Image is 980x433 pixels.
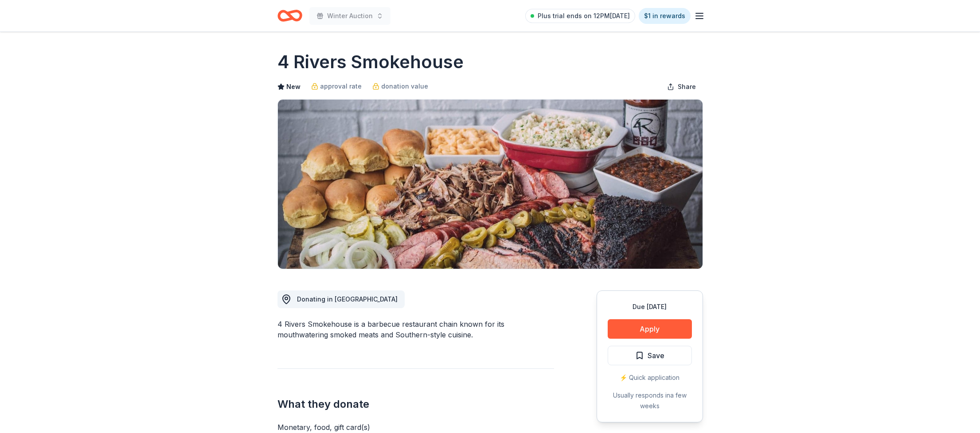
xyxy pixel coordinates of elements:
div: Monetary, food, gift card(s) [277,422,554,433]
a: $1 in rewards [639,8,691,24]
a: Home [277,5,302,26]
img: Image for 4 Rivers Smokehouse [278,100,703,269]
button: Apply [608,319,692,339]
a: Plus trial ends on 12PM[DATE] [525,9,635,23]
button: Share [660,78,703,96]
div: 4 Rivers Smokehouse is a barbecue restaurant chain known for its mouthwatering smoked meats and S... [277,319,554,340]
div: Usually responds in a few weeks [608,390,692,411]
span: Donating in [GEOGRAPHIC_DATA] [297,295,398,303]
h1: 4 Rivers Smokehouse [277,50,464,74]
div: ⚡️ Quick application [608,372,692,383]
span: Plus trial ends on 12PM[DATE] [538,11,630,21]
button: Winter Auction [309,7,390,25]
span: Winter Auction [327,11,373,21]
span: Share [678,81,696,92]
a: approval rate [311,81,362,92]
span: New [286,81,301,92]
span: approval rate [320,81,362,92]
h2: What they donate [277,397,554,411]
span: Save [648,350,664,361]
span: donation value [381,81,428,92]
a: donation value [372,81,428,92]
div: Due [DATE] [608,302,692,312]
button: Save [608,346,692,365]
